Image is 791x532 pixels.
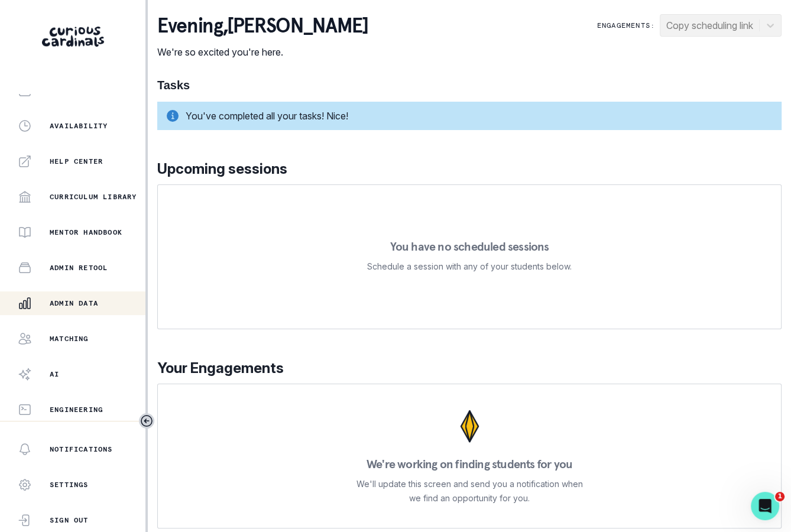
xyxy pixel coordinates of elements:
[50,334,89,343] p: Matching
[50,369,59,379] p: AI
[751,492,779,520] iframe: Intercom live chat
[50,405,103,414] p: Engineering
[390,241,549,252] p: You have no scheduled sessions
[139,413,154,429] button: Toggle sidebar
[356,477,583,505] p: We'll update this screen and send you a notification when we find an opportunity for you.
[157,45,368,59] p: We're so excited you're here.
[367,259,572,274] p: Schedule a session with any of your students below.
[157,358,782,379] p: Your Engagements
[50,515,89,525] p: Sign Out
[50,299,98,308] p: Admin Data
[50,263,108,273] p: Admin Retool
[50,228,122,237] p: Mentor Handbook
[50,121,108,131] p: Availability
[50,157,103,166] p: Help Center
[775,492,784,501] span: 1
[157,102,782,130] div: You've completed all your tasks! Nice!
[50,192,137,202] p: Curriculum Library
[42,27,104,47] img: Curious Cardinals Logo
[157,14,368,38] p: evening , [PERSON_NAME]
[157,78,782,92] h1: Tasks
[50,480,89,489] p: Settings
[50,445,113,454] p: Notifications
[157,158,782,180] p: Upcoming sessions
[367,458,572,470] p: We're working on finding students for you
[597,21,655,30] p: Engagements:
